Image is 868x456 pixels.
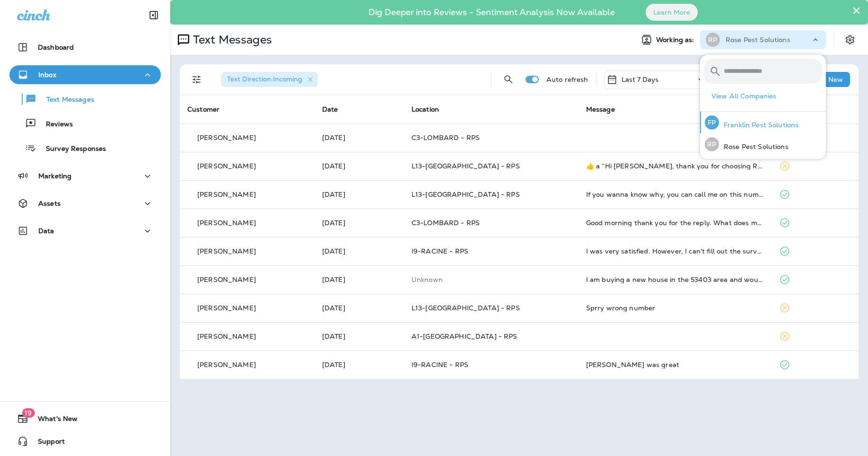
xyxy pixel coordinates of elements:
button: 19What's New [9,409,161,428]
p: [PERSON_NAME] [197,247,256,255]
button: Marketing [9,167,161,185]
button: FPFranklin Pest Solutions [700,112,826,133]
p: Oct 3, 2025 01:03 PM [322,361,396,368]
span: L13-[GEOGRAPHIC_DATA] - RPS [412,304,520,312]
div: I was very satisfied. However, I can't fill out the survey. It requires a Google email. Mine is H... [586,247,764,255]
p: Auto refresh [546,76,588,83]
span: What's New [28,415,78,426]
p: Inbox [38,71,56,79]
p: Data [38,227,54,235]
p: New [828,76,843,83]
p: This customer does not have a last location and the phone number they messaged is not assigned to... [412,276,571,283]
p: Oct 5, 2025 06:16 AM [322,333,396,340]
button: Text Messages [9,89,161,109]
span: A1-[GEOGRAPHIC_DATA] - RPS [412,332,517,341]
p: Oct 7, 2025 04:55 PM [322,247,396,255]
div: Text Direction:Incoming [221,72,318,87]
button: Dashboard [9,38,161,57]
p: Oct 8, 2025 10:48 AM [322,162,396,170]
span: Location [412,105,439,114]
p: [PERSON_NAME] [197,191,256,198]
p: Marketing [38,172,71,180]
p: Oct 8, 2025 07:43 AM [322,219,396,227]
span: L13-[GEOGRAPHIC_DATA] - RPS [412,190,520,199]
span: Customer [187,105,219,114]
div: I am buying a new house in the 53403 area and would like to get a quote on pest prevention servic... [586,276,764,283]
span: Text Direction : Incoming [227,75,302,83]
p: Rose Pest Solutions [719,143,789,150]
p: Oct 8, 2025 10:07 AM [322,191,396,198]
p: Survey Responses [36,145,106,154]
p: [PERSON_NAME] [197,134,256,141]
p: [PERSON_NAME] [197,276,256,283]
p: Dashboard [38,44,74,51]
button: Inbox [9,65,161,84]
div: ​👍​ a “ Hi Nathan, thank you for choosing Rose Pest Solutions! If you're happy with the service y... [586,162,764,170]
p: Oct 8, 2025 06:05 PM [322,134,396,141]
div: Good morning thank you for the reply. What does my service include? [586,219,764,227]
button: Data [9,221,161,240]
button: RPRose Pest Solutions [700,133,826,155]
div: Donald was great [586,361,764,368]
div: RP [706,33,720,47]
p: [PERSON_NAME] [197,162,256,170]
button: Survey Responses [9,138,161,158]
p: Reviews [36,120,73,129]
p: [PERSON_NAME] [197,361,256,368]
button: Collapse Sidebar [140,6,167,25]
button: Assets [9,194,161,213]
p: Oct 7, 2025 03:35 PM [322,276,396,283]
span: Date [322,105,338,114]
p: Franklin Pest Solutions [719,121,798,129]
button: Filters [187,70,206,89]
p: Assets [38,200,61,207]
div: RP [705,137,719,151]
div: Sprry wrong number [586,304,764,312]
p: Rose Pest Solutions [726,36,790,44]
button: Learn More [646,4,698,21]
button: Support [9,432,161,451]
button: Close [852,3,861,18]
span: Message [586,105,615,114]
p: [PERSON_NAME] [197,219,256,227]
button: View All Companies [708,89,826,104]
span: Working as: [656,36,696,44]
p: [PERSON_NAME] [197,304,256,312]
button: Reviews [9,114,161,133]
p: Text Messages [37,96,94,105]
span: L13-[GEOGRAPHIC_DATA] - RPS [412,162,520,170]
span: Support [28,438,65,449]
p: Text Messages [189,33,272,47]
span: C3-LOMBARD - RPS [412,133,480,142]
span: I9-RACINE - RPS [412,360,468,369]
p: Oct 7, 2025 12:47 PM [322,304,396,312]
span: 19 [22,408,35,418]
div: If you wanna know why, you can call me on this number and I explain to you. Thank you. [586,191,764,198]
span: C3-LOMBARD - RPS [412,219,480,227]
button: Search Messages [499,70,518,89]
div: FP [705,115,719,130]
p: Last 7 Days [622,76,659,83]
button: Settings [842,31,859,48]
p: [PERSON_NAME] [197,333,256,340]
span: I9-RACINE - RPS [412,247,468,255]
p: Dig Deeper into Reviews - Sentiment Analysis Now Available [341,11,642,14]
